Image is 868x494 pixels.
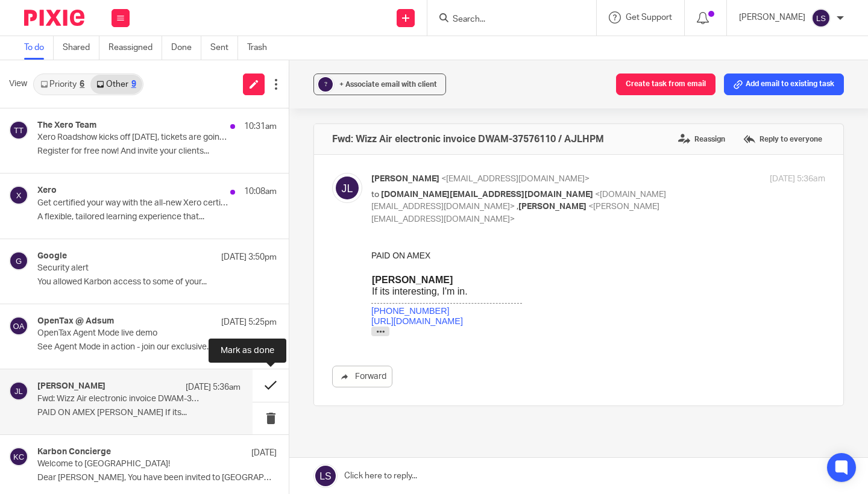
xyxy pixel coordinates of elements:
span: <[PERSON_NAME][EMAIL_ADDRESS][DOMAIN_NAME]> [371,202,659,224]
p: [DATE] 3:50pm [221,251,277,263]
a: Other9 [90,75,142,94]
a: Priority6 [34,75,90,94]
p: A flexible, tailored learning experience that... [37,212,277,222]
p: Dear [PERSON_NAME], You have been invited to [GEOGRAPHIC_DATA]... [37,473,277,483]
h4: Karbon Concierge [37,447,111,457]
p: PAID ON AMEX [PERSON_NAME] If its... [37,408,241,418]
p: Fwd: Wizz Air electronic invoice DWAM-37576110 / AJLHPM [37,394,200,404]
input: Search [451,14,560,25]
h4: Fwd: Wizz Air electronic invoice DWAM-37576110 / AJLHPM [332,133,604,145]
p: You allowed Karbon access to some of your... [37,277,277,287]
img: Pixie [24,10,84,26]
img: svg%3E [811,8,831,28]
a: Sent [210,36,238,60]
p: Security alert [37,263,229,274]
strong: [PERSON_NAME] [1,25,81,36]
span: [PERSON_NAME] [518,202,587,211]
p: 10:08am [244,186,277,198]
span: to [371,190,379,199]
p: See Agent Mode in action - join our exclusive... [37,342,277,352]
label: Reassign [675,130,728,148]
label: Reply to everyone [740,130,825,148]
p: Get certified your way with the all-new Xero certification [37,198,229,208]
p: OpenTax Agent Mode live demo [37,328,229,339]
p: Welcome to [GEOGRAPHIC_DATA]! [37,459,229,469]
button: Add email to existing task [724,73,844,95]
p: 10:31am [244,120,277,133]
img: svg%3E [9,186,28,205]
div: 9 [131,80,136,89]
h4: Google [37,251,67,261]
img: svg%3E [9,316,28,336]
a: Trash [247,36,276,60]
img: svg%3E [9,120,28,140]
p: [DATE] 5:36am [770,173,825,186]
img: svg%3E [9,381,28,401]
span: + Associate email with client [339,81,437,88]
div: ? [318,77,333,92]
span: <[EMAIL_ADDRESS][DOMAIN_NAME]> [441,175,590,183]
div: If its interesting, I'm in. [1,36,151,48]
span: , [517,202,518,211]
button: ? + Associate email with client [313,73,446,95]
img: svg%3E [9,251,28,270]
h4: Xero [37,186,57,196]
a: To do [24,36,54,60]
img: svg%3E [332,173,362,203]
a: Forward [332,366,392,387]
a: Reassigned [108,36,162,60]
p: [DATE] [251,447,277,459]
h4: OpenTax @ Adsum [37,316,114,327]
span: View [9,78,27,90]
a: Shared [63,36,99,60]
p: [PERSON_NAME] [739,11,805,23]
p: Register for free now! And invite your clients... [37,146,277,157]
span: [DOMAIN_NAME][EMAIL_ADDRESS][DOMAIN_NAME] [381,190,593,199]
p: Xero Roadshow kicks off [DATE], tickets are going fast - don’t miss out! [37,133,229,143]
span: [PERSON_NAME] [371,175,439,183]
div: 6 [80,80,84,89]
a: Done [171,36,201,60]
p: [DATE] 5:25pm [221,316,277,328]
h4: [PERSON_NAME] [37,381,105,392]
h4: The Xero Team [37,120,96,131]
span: Get Support [626,13,672,22]
button: Create task from email [616,73,715,95]
p: [DATE] 5:36am [186,381,241,393]
img: svg%3E [9,447,28,466]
